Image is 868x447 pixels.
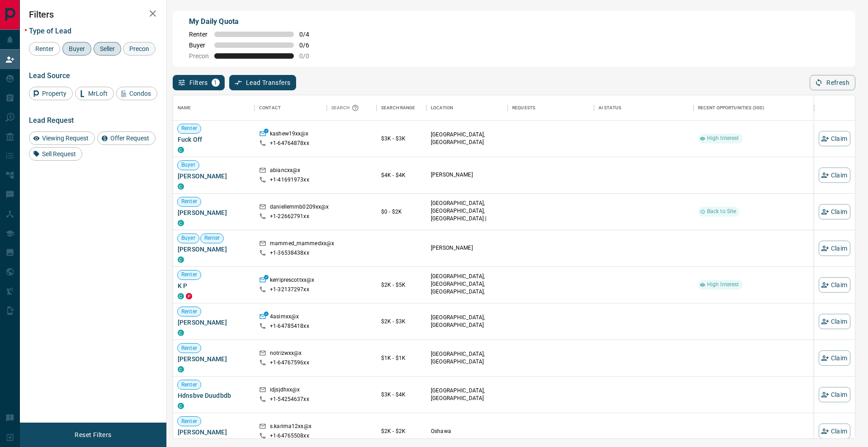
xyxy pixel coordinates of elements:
span: MrLoft [85,90,111,97]
p: $3K - $3K [381,135,422,143]
span: 0 / 4 [299,31,319,38]
button: Claim [819,241,850,256]
div: condos.ca [178,147,184,153]
span: Type of Lead [29,27,71,35]
span: Precon [126,45,152,52]
div: Offer Request [97,131,156,145]
div: Recent Opportunities (30d) [693,95,814,121]
span: Hdnsbve Duudbdb [178,391,250,400]
span: 1 [212,79,219,86]
div: Viewing Request [29,131,95,145]
span: Lead Request [29,116,74,125]
p: s.karima12xx@x [270,423,311,432]
div: AI Status [594,95,693,121]
div: Condos [116,87,157,100]
p: Oshawa [431,428,503,435]
p: [GEOGRAPHIC_DATA], [GEOGRAPHIC_DATA], [GEOGRAPHIC_DATA], [GEOGRAPHIC_DATA] [431,273,503,304]
span: Buyer [189,42,209,49]
p: [GEOGRAPHIC_DATA], [GEOGRAPHIC_DATA] [431,350,503,366]
span: Renter [32,45,57,52]
h2: Filters [29,9,157,20]
div: condos.ca [178,220,184,226]
p: $2K - $3K [381,317,422,326]
p: kashew19xx@x [270,130,309,140]
span: 0 / 6 [299,42,319,49]
p: +1- 64767596xx [270,359,309,367]
div: AI Status [599,95,621,121]
div: condos.ca [178,183,184,190]
div: condos.ca [178,366,184,372]
span: Lead Source [29,71,70,80]
span: High Interest [703,281,743,289]
span: Renter [178,345,201,352]
span: Buyer [66,45,88,52]
p: [PERSON_NAME] [431,244,503,252]
div: MrLoft [75,87,114,100]
button: Lead Transfers [229,75,297,90]
p: $1K - $1K [381,354,422,362]
button: Claim [819,131,850,146]
button: Filters1 [173,75,225,90]
span: Fuck Off [178,135,250,144]
span: K P [178,281,250,290]
button: Claim [819,424,850,439]
div: Location [431,95,453,121]
div: Search Range [381,95,415,121]
p: $3K - $4K [381,391,422,399]
button: Claim [819,168,850,183]
p: +1- 32137297xx [270,286,309,293]
div: Search Range [377,95,426,121]
div: property.ca [186,293,192,299]
div: Contact [255,95,327,121]
p: My Daily Quota [189,16,319,27]
span: High Interest [703,135,743,142]
p: $2K - $2K [381,427,422,435]
p: kerriprescottxx@x [270,276,314,286]
p: +1- 54254637xx [270,396,309,403]
p: [GEOGRAPHIC_DATA], [GEOGRAPHIC_DATA] [431,314,503,329]
span: Buyer [178,234,199,242]
span: [PERSON_NAME] [178,428,250,437]
button: Refresh [810,75,855,90]
span: Seller [97,45,118,52]
p: mammed_mammedxx@x [270,240,334,249]
span: [PERSON_NAME] [178,245,250,254]
span: Offer Request [107,135,152,142]
span: Renter [178,418,201,425]
span: Renter [178,308,201,316]
div: Recent Opportunities (30d) [698,95,764,121]
p: $2K - $5K [381,281,422,289]
div: Sell Request [29,147,82,161]
span: Renter [189,31,209,38]
span: Property [39,90,70,97]
p: $0 - $2K [381,208,422,216]
span: Renter [178,198,201,205]
p: $4K - $4K [381,171,422,179]
span: [PERSON_NAME] [178,172,250,181]
p: 4asimxx@x [270,313,299,322]
p: +1- 64764878xx [270,140,309,147]
span: Renter [178,125,201,132]
span: Condos [126,90,154,97]
span: Renter [178,381,201,389]
span: [PERSON_NAME] [178,318,250,327]
button: Claim [819,350,850,366]
p: +1- 22662791xx [270,213,309,220]
p: daniellemmb0209xx@x [270,203,329,213]
div: Buyer [62,42,91,56]
span: [PERSON_NAME] [178,208,250,217]
p: [GEOGRAPHIC_DATA], [GEOGRAPHIC_DATA] [431,131,503,146]
p: +1- 64765508xx [270,432,309,440]
span: Renter [178,271,201,279]
div: condos.ca [178,256,184,263]
span: 0 / 0 [299,52,319,60]
div: Seller [94,42,121,56]
div: Search [331,95,361,121]
div: Name [173,95,255,121]
p: notrizwxx@x [270,349,302,359]
div: Renter [29,42,60,56]
div: condos.ca [178,403,184,409]
div: condos.ca [178,330,184,336]
span: Back to Site [703,208,740,215]
span: Renter [201,234,224,242]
